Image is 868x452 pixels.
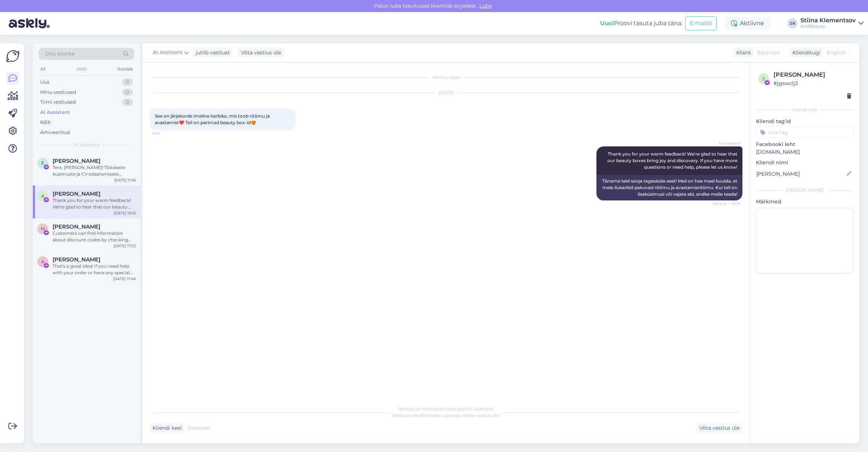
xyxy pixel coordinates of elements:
span: Thank you for your warm feedback! We're glad to hear that our beauty boxes bring joy and discover... [607,151,738,170]
span: M [41,226,45,231]
span: See on järjekorde imeline karbike, mis toob rõõmu ja avastamist❤️ Teil on parimad beauty box-id😍 [155,113,271,125]
span: E [41,160,44,166]
span: Nähtud ✓ 19:10 [713,201,740,206]
div: Tiimi vestlused [40,99,76,106]
div: Võta vestlus üle [696,423,742,433]
span: Evely Vanik [53,158,100,164]
div: 0 [122,89,133,96]
div: Web [75,64,88,74]
span: Estonian [757,49,780,57]
div: Võta vestlus üle [238,48,284,58]
img: Askly Logo [6,49,20,63]
div: [DATE] 17:33 [114,243,136,249]
p: Facebooki leht [756,141,853,148]
b: Uus! [600,20,614,27]
span: Otsi kliente [45,50,74,58]
i: „Võtke vestlus üle” [460,413,500,418]
div: juhib vestlust [193,49,230,57]
div: Aktiivne [725,17,770,30]
div: [PERSON_NAME] [773,70,851,79]
div: Klienditugi [790,49,821,57]
div: Proovi tasuta juba täna: [600,19,682,28]
div: [DATE] [150,89,742,96]
span: Vestluse ülevõtmiseks vajutage [392,413,500,418]
span: AI Assistent [153,49,183,57]
span: Merike Lõhmus [53,223,100,230]
div: Uus [40,78,49,86]
p: Kliendi tag'id [756,118,853,125]
div: AndBeauty [800,23,856,29]
div: # jgswclj3 [773,79,851,87]
input: Lisa nimi [756,170,845,178]
p: Kliendi nimi [756,159,853,166]
span: AI Assistent [74,142,100,148]
div: Täname teid sooja tagasiside eest! Meil on hea meel kuulda, et meie ilukarbid pakuvad rõõmu ja av... [596,175,742,200]
div: [DATE] 17:46 [113,276,136,281]
a: Stiina KlementsovAndBeauty [800,18,864,29]
div: All [39,64,47,74]
div: Arhiveeritud [40,129,70,136]
div: Tere, [PERSON_NAME]! Tööalaste küsimuste ja CV edastamiseks palume saata e-kiri aadressile [EMAIL... [53,164,136,177]
div: That's a great idea! If you need help with your order or have any special requests, please let us... [53,263,136,276]
div: Kõik [40,119,51,126]
input: Lisa tag [756,127,853,138]
div: Vestlus algas [150,74,742,81]
div: Kliendi keel [150,424,182,432]
div: Minu vestlused [40,89,76,96]
span: A [41,259,45,264]
div: [DATE] 11:56 [114,177,136,183]
span: Luba [477,3,494,9]
div: [PERSON_NAME] [756,187,853,194]
span: Vestlus on määratud kasutajale AI Assistent [399,406,494,411]
div: 0 [122,78,133,86]
span: AI Assistent [713,141,740,146]
div: SK [787,18,798,28]
span: Estonian [188,424,210,432]
div: Customers can find information about discount codes by checking our website and subscribing to ou... [53,230,136,243]
span: 19:10 [152,131,179,136]
span: English [827,49,846,57]
div: Stiina Klementsov [800,18,856,23]
button: Emailid [685,16,717,30]
span: A [41,193,45,199]
div: 0 [122,99,133,106]
span: Anna Sillamaa [53,256,100,263]
div: Kliendi info [756,107,853,113]
span: Angelina Rebane [53,191,100,197]
div: Thank you for your warm feedback! We're glad to hear that our beauty boxes bring joy and discover... [53,197,136,210]
div: AI Assistent [40,109,70,116]
div: [DATE] 19:10 [114,210,136,216]
div: Klient [733,49,751,57]
div: Socials [116,64,134,74]
span: j [763,76,765,81]
p: Märkmed [756,198,853,206]
p: [DOMAIN_NAME] [756,148,853,156]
